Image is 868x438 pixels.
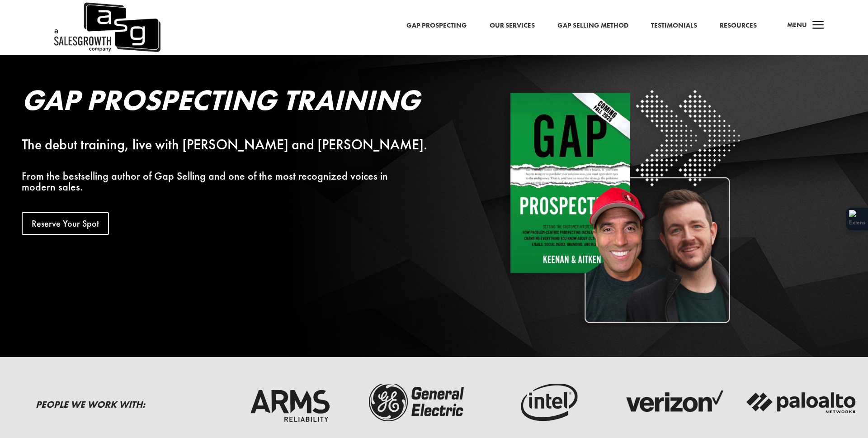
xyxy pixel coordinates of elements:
[489,380,602,425] img: intel-logo-dark
[720,20,757,32] a: Resources
[809,17,827,35] span: a
[22,86,448,119] h2: Gap Prospecting Training
[651,20,697,32] a: Testimonials
[22,171,448,192] p: From the bestselling author of Gap Selling and one of the most recognized voices in modern sales.
[22,212,109,235] a: Reserve Your Spot
[787,20,807,29] span: Menu
[504,86,744,326] img: Square White - Shadow
[617,380,730,425] img: verizon-logo-dark
[849,210,865,228] img: Extension Icon
[361,380,474,425] img: ge-logo-dark
[22,139,448,150] div: The debut training, live with [PERSON_NAME] and [PERSON_NAME].
[406,20,467,32] a: Gap Prospecting
[233,380,346,425] img: arms-reliability-logo-dark
[745,380,858,425] img: palato-networks-logo-dark
[557,20,628,32] a: Gap Selling Method
[490,20,535,32] a: Our Services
